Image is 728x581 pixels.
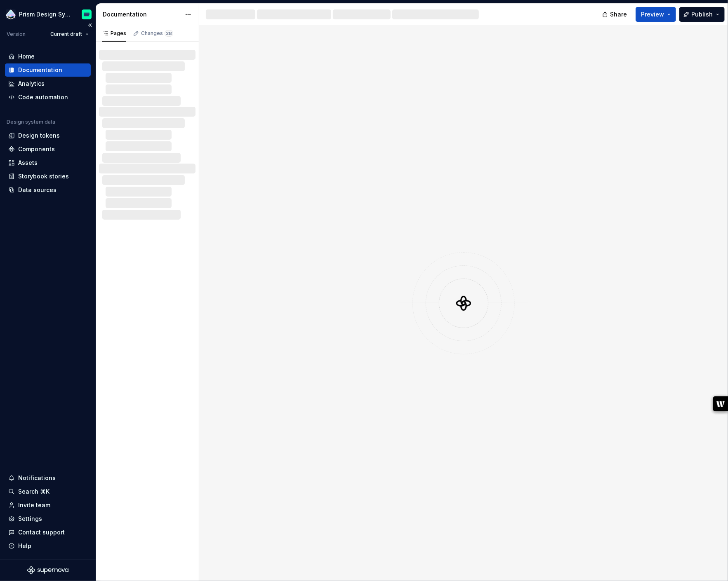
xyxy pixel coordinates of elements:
div: Version [7,31,26,37]
img: 106765b7-6fc4-4b5d-8be0-32f944830029.png [6,9,16,19]
button: Collapse sidebar [84,19,96,31]
div: Notifications [18,474,56,482]
button: Preview [636,7,676,22]
div: Settings [18,515,42,523]
div: Storybook stories [18,172,69,180]
div: Changes [141,30,173,37]
a: Components [5,143,91,156]
button: Search ⌘K [5,485,91,498]
button: Share [598,7,632,22]
div: Help [18,542,31,550]
div: Components [18,145,55,153]
a: Assets [5,156,91,169]
a: Invite team [5,499,91,512]
span: Publish [691,10,713,19]
div: Contact support [18,528,65,536]
div: Analytics [18,80,45,88]
span: Preview [641,10,664,19]
span: Current draft [50,31,82,37]
div: Documentation [18,66,62,74]
span: 28 [165,30,173,37]
img: Emiliano Rodriguez [82,9,92,19]
div: Home [18,52,35,61]
button: Notifications [5,471,91,485]
div: Design tokens [18,131,60,140]
div: Design system data [7,119,55,125]
div: Documentation [103,10,181,19]
button: Prism Design SystemEmiliano Rodriguez [2,5,94,23]
a: Code automation [5,91,91,104]
button: Current draft [47,28,92,40]
div: Prism Design System [19,10,72,19]
span: Share [610,10,627,19]
div: Invite team [18,501,50,509]
div: Search ⌘K [18,487,49,496]
div: Pages [102,30,126,37]
svg: Supernova Logo [27,566,68,574]
a: Home [5,50,91,63]
a: Documentation [5,63,91,77]
a: Design tokens [5,129,91,142]
div: Assets [18,159,38,167]
a: Analytics [5,77,91,90]
button: Help [5,539,91,553]
button: Publish [679,7,725,22]
a: Settings [5,512,91,525]
button: Contact support [5,526,91,539]
a: Data sources [5,183,91,197]
div: Code automation [18,93,68,101]
a: Storybook stories [5,170,91,183]
div: Data sources [18,186,57,194]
